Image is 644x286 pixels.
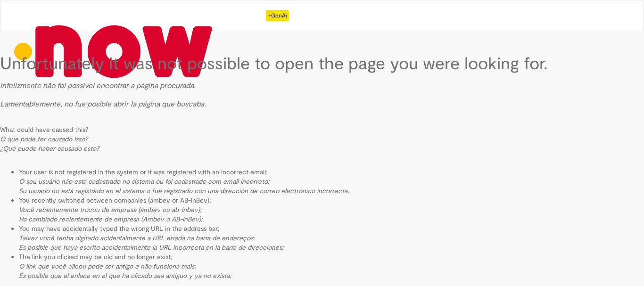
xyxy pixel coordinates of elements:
i: Talvez você tenha digitado acidentalmente a URL errada na barra de endereços; [19,234,255,242]
i: O seu usuário não está cadastrado no sistema ou foi cadastrado com email incorreto; [19,177,269,186]
li: The link you clicked may be old and no longer exist; [19,252,644,280]
ul: Header menu [227,0,296,31]
p: +GenAi [266,10,289,21]
i: Você recentemente trocou de empresa (ambev ou ab-inbev); [19,205,201,214]
img: ServiceNow [8,10,220,92]
i: Es posible que el enlace en el que ha clicado sea antiguo y ya no exista; [19,271,231,280]
i: Ha cambiado recientemente de empresa (Ambev o AB-InBev); [19,215,202,223]
li: Your user is not registered in the system or it was registered with an incorrect email; [19,167,644,196]
li: You may have accidentally typed the wrong URL in the address bar; [19,224,644,252]
i: Es posible que haya escrito accidentalmente la URL incorrecta en la barra de direcciones; [19,243,283,252]
a: Go to homepage [0,0,227,29]
div: Padroniza [234,10,289,21]
i: O link que você clicou pode ser antigo e não funciona mais; [19,262,196,270]
li: You recently switched between companies (ambev or AB-InBev); [19,196,644,224]
i: Su usuario no está registrado en el sistema o fue registrado con una dirección de correo electrón... [19,187,349,195]
a: Log in [296,0,328,29]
